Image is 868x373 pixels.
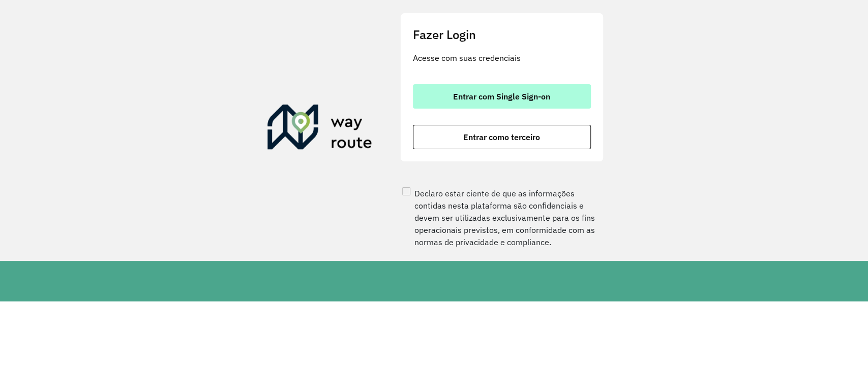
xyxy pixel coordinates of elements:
[413,52,591,64] p: Acesse com suas credenciais
[413,125,591,149] button: button
[413,25,591,44] h2: Fazer Login
[267,105,372,153] img: Roteirizador AmbevTech
[400,187,604,248] label: Declaro estar ciente de que as informações contidas nesta plataforma são confidenciais e devem se...
[413,84,591,109] button: button
[453,92,550,100] span: Entrar com Single Sign-on
[463,133,540,141] span: Entrar como terceiro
